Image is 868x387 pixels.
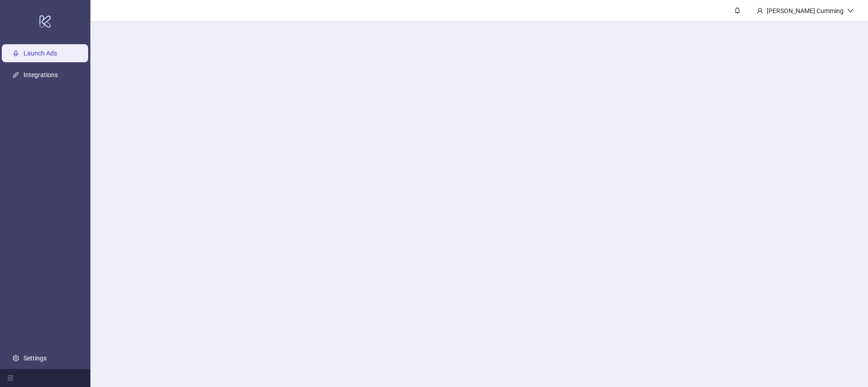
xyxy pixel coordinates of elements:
[24,50,57,57] a: Launch Ads
[734,7,741,14] span: bell
[763,6,847,16] div: [PERSON_NAME] Cumming
[24,72,58,79] a: Integrations
[7,375,14,381] span: menu-fold
[757,8,763,14] span: user
[847,8,854,14] span: down
[24,355,47,362] a: Settings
